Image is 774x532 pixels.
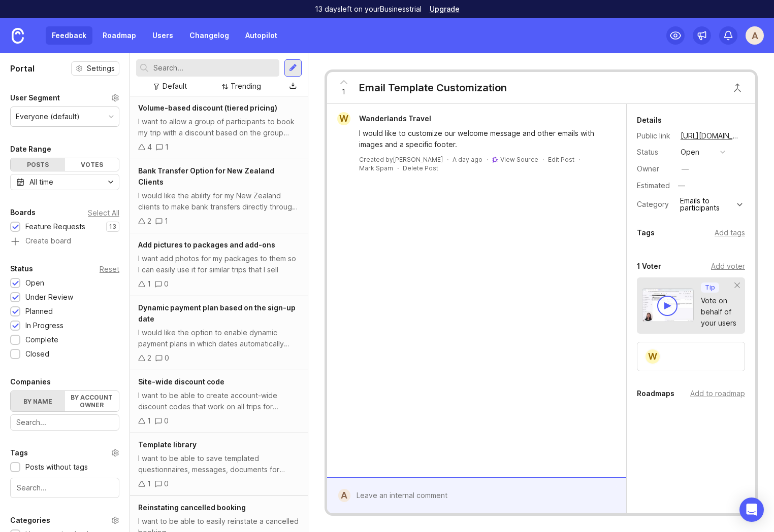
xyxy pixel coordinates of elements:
[109,223,116,231] p: 13
[637,227,655,239] div: Tags
[637,260,661,272] div: 1 Voter
[183,26,235,45] a: Changelog
[138,240,275,249] span: Add pictures to packages and add-ons
[542,155,544,164] div: ·
[138,327,300,349] div: I would like the option to enable dynamic payment plans in which dates automatically change depen...
[16,111,80,122] div: Everyone (default)
[637,130,672,141] div: Public link
[138,303,296,323] span: Dynamic payment plan based on the sign-up date
[637,147,672,158] div: Status
[680,197,734,211] div: Emails to participants
[10,376,51,388] div: Companies
[447,155,448,164] div: ·
[138,453,300,475] div: I want to be able to save templated questionnaires, messages, documents for eSignature to just gr...
[25,292,73,303] div: Under Review
[147,141,152,153] div: 4
[711,261,745,272] div: Add voter
[65,391,119,411] label: By account owner
[338,489,351,502] div: A
[739,498,764,522] div: Open Intercom Messenger
[130,370,308,433] a: Site-wide discount codeI want to be able to create account-wide discount codes that work on all t...
[500,156,538,163] a: View Source
[164,478,169,489] div: 0
[138,253,300,275] div: I want add photos for my packages to them so I can easily use it for similar trips that I sell
[147,415,151,427] div: 1
[100,266,119,272] div: Reset
[548,155,574,164] div: Edit Post
[25,334,58,345] div: Complete
[675,179,688,192] div: —
[12,28,24,44] img: Canny Home
[147,352,151,364] div: 2
[96,26,142,45] a: Roadmap
[359,164,393,172] button: Mark Spam
[11,158,65,171] div: Posts
[10,143,51,155] div: Date Range
[147,278,151,290] div: 1
[231,81,261,92] div: Trending
[746,26,764,45] div: A
[146,26,179,45] a: Users
[25,277,44,289] div: Open
[163,81,187,92] div: Default
[359,128,606,150] div: I would like to customize our welcome message and other emails with images and a specific footer.
[130,96,308,159] a: Volume-based discount (tiered pricing)I want to allow a group of participants to book my trip wit...
[682,163,689,174] div: —
[637,387,674,400] div: Roadmaps
[25,221,85,232] div: Feature Requests
[147,216,151,227] div: 2
[130,433,308,496] a: Template libraryI want to be able to save templated questionnaires, messages, documents for eSign...
[10,62,35,75] h1: Portal
[103,178,119,186] svg: toggle icon
[130,233,308,296] a: Add pictures to packages and add-onsI want add photos for my packages to them so I can easily use...
[10,237,119,246] a: Create board
[65,158,119,171] div: Votes
[681,147,699,158] div: open
[165,141,169,153] div: 1
[705,283,715,292] p: Tip
[239,26,283,45] a: Autopilot
[87,63,115,74] span: Settings
[10,514,50,526] div: Categories
[29,176,53,188] div: All time
[331,112,439,125] a: WWanderlands Travel
[359,81,507,95] div: Email Template Customization
[17,482,113,493] input: Search...
[637,163,672,174] div: Owner
[642,288,694,322] img: video-thumbnail-vote-d41b83416815613422e2ca741bf692cc.jpg
[164,415,169,427] div: 0
[138,103,277,112] span: Volume-based discount (tiered pricing)
[11,391,65,411] label: By name
[130,159,308,233] a: Bank Transfer Option for New Zealand ClientsI would like the ability for my New Zealand clients t...
[690,388,745,399] div: Add to roadmap
[25,306,53,317] div: Planned
[165,352,169,364] div: 0
[315,4,422,14] p: 13 days left on your Business trial
[337,112,350,125] div: W
[138,190,300,212] div: I would like the ability for my New Zealand clients to make bank transfers directly through WeTra...
[453,155,482,164] a: A day ago
[88,210,119,216] div: Select All
[130,296,308,370] a: Dynamic payment plan based on the sign-up dateI would like the option to enable dynamic payment p...
[153,62,275,74] input: Search...
[25,462,88,473] div: Posts without tags
[71,61,119,76] button: Settings
[403,164,438,172] div: Delete Post
[715,227,745,238] div: Add tags
[678,129,745,143] a: [URL][DOMAIN_NAME]
[10,92,60,104] div: User Segment
[701,295,736,329] div: Vote on behalf of your users
[10,263,33,275] div: Status
[165,216,168,227] div: 1
[138,377,224,386] span: Site-wide discount code
[430,6,460,13] a: Upgrade
[359,114,431,123] span: Wanderlands Travel
[164,278,169,290] div: 0
[138,440,197,449] span: Template library
[637,114,662,126] div: Details
[727,78,748,98] button: Close button
[16,417,113,428] input: Search...
[138,503,246,512] span: Reinstating cancelled booking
